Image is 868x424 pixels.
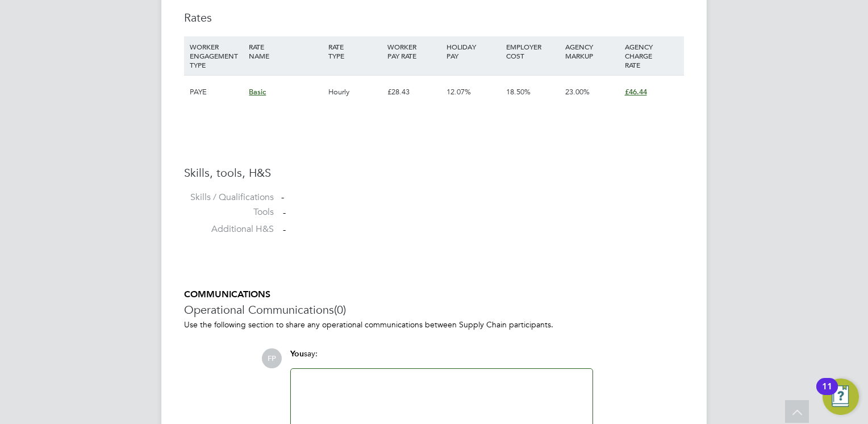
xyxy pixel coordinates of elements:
[184,289,684,301] h5: COMMUNICATIONS
[184,192,274,203] label: Skills / Qualifications
[184,302,684,317] h3: Operational Communications
[184,10,684,25] h3: Rates
[290,349,304,359] span: You
[334,302,346,317] span: (0)
[184,206,274,218] label: Tools
[385,36,444,66] div: WORKER PAY RATE
[446,87,471,97] span: 12.07%
[385,76,444,109] div: £28.43
[187,36,246,75] div: WORKER ENGAGEMENT TYPE
[562,36,621,66] div: AGENCY MARKUP
[283,224,286,235] span: -
[444,36,503,66] div: HOLIDAY PAY
[822,386,832,401] div: 11
[503,36,562,66] div: EMPLOYER COST
[325,36,385,66] div: RATE TYPE
[187,76,246,109] div: PAYE
[283,207,286,218] span: -
[184,319,684,330] p: Use the following section to share any operational communications between Supply Chain participants.
[246,36,325,66] div: RATE NAME
[823,379,859,415] button: Open Resource Center, 11 new notifications
[325,76,385,109] div: Hourly
[625,87,647,97] span: £46.44
[565,87,590,97] span: 23.00%
[290,348,593,368] div: say:
[622,36,681,75] div: AGENCY CHARGE RATE
[184,223,274,235] label: Additional H&S
[262,348,282,368] span: FP
[184,165,684,180] h3: Skills, tools, H&S
[506,87,531,97] span: 18.50%
[249,87,266,97] span: Basic
[281,192,684,203] div: -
